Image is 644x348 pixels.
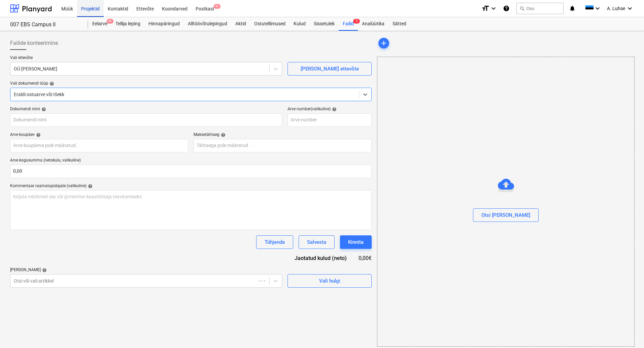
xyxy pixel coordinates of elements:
button: Otsi [516,3,564,14]
input: Arve number [287,113,372,127]
button: Kinnita [340,235,372,249]
input: Dokumendi nimi [10,113,282,127]
span: 9+ [214,4,221,9]
div: Failid [339,17,358,31]
p: Vali ettevõte [10,55,282,62]
div: Otsi [PERSON_NAME] [377,57,635,347]
span: A. Luhse [607,6,625,11]
a: Alltöövõtulepingud [184,17,231,31]
div: 007 EBS Campus II [10,21,80,28]
div: Kommentaar raamatupidajale (valikuline) [10,183,372,189]
span: help [40,107,46,112]
div: Dokumendi nimi [10,107,282,112]
a: Aktid [231,17,250,31]
a: Ostutellimused [250,17,290,31]
iframe: Chat Widget [610,316,644,348]
span: help [87,184,93,188]
span: help [219,133,226,137]
div: Maksetähtaeg [194,132,372,138]
button: Otsi [PERSON_NAME] [473,208,539,222]
input: Arve kogusumma (netokulu, valikuline) [10,165,372,178]
i: keyboard_arrow_down [594,4,602,12]
span: add [380,39,388,47]
i: keyboard_arrow_down [489,4,498,12]
a: Kulud [290,17,310,31]
input: Arve kuupäeva pole määratud. [10,139,188,152]
a: Tellija leping [111,17,144,31]
div: Otsi [PERSON_NAME] [481,211,530,220]
div: Salvesta [307,238,326,246]
div: [PERSON_NAME] [10,267,282,273]
a: Failid1 [339,17,358,31]
button: Vali hulgi [287,274,372,288]
span: help [48,81,54,86]
div: Jaotatud kulud (neto) [284,254,358,262]
div: Kinnita [348,238,364,246]
div: Arve kuupäev [10,132,188,138]
input: Tähtaega pole määratud [194,139,372,152]
span: help [35,133,41,137]
div: Vali dokumendi tüüp [10,81,372,86]
span: help [41,268,47,272]
a: Hinnapäringud [144,17,184,31]
div: Eelarve [88,17,111,31]
p: Arve kogusumma (netokulu, valikuline) [10,158,372,165]
a: Sissetulek [310,17,339,31]
button: [PERSON_NAME] ettevõte [287,62,372,76]
a: Eelarve9+ [88,17,111,31]
i: Abikeskus [503,4,510,12]
span: 1 [353,19,360,24]
span: 9+ [107,19,113,24]
a: Sätted [388,17,410,31]
i: notifications [569,4,576,12]
button: Tühjenda [256,235,293,249]
div: [PERSON_NAME] ettevõte [301,64,359,73]
span: Failide konteerimine [10,39,58,47]
span: search [519,6,525,11]
div: Vali hulgi [319,277,340,285]
i: format_size [481,4,489,12]
div: Arve number (valikuline) [287,107,372,112]
span: help [331,107,337,112]
div: Tühjenda [265,238,285,246]
div: 0,00€ [358,254,372,262]
i: keyboard_arrow_down [626,4,634,12]
a: Analüütika [358,17,388,31]
div: Vestlusvidin [610,316,644,348]
button: Salvesta [299,235,335,249]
